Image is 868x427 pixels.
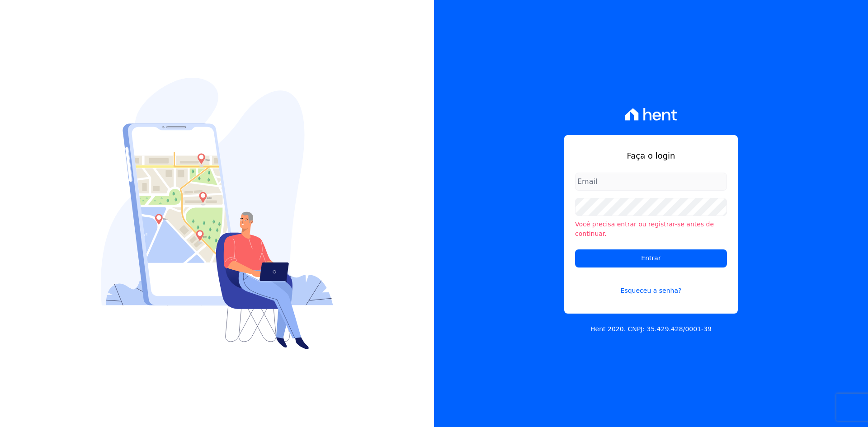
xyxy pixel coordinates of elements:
[575,220,727,239] li: Você precisa entrar ou registrar-se antes de continuar.
[575,173,727,191] input: Email
[575,249,727,267] input: Entrar
[590,324,712,334] p: Hent 2020. CNPJ: 35.429.428/0001-39
[101,78,333,349] img: Login
[575,275,727,296] a: Esqueceu a senha?
[575,150,727,162] h1: Faça o login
